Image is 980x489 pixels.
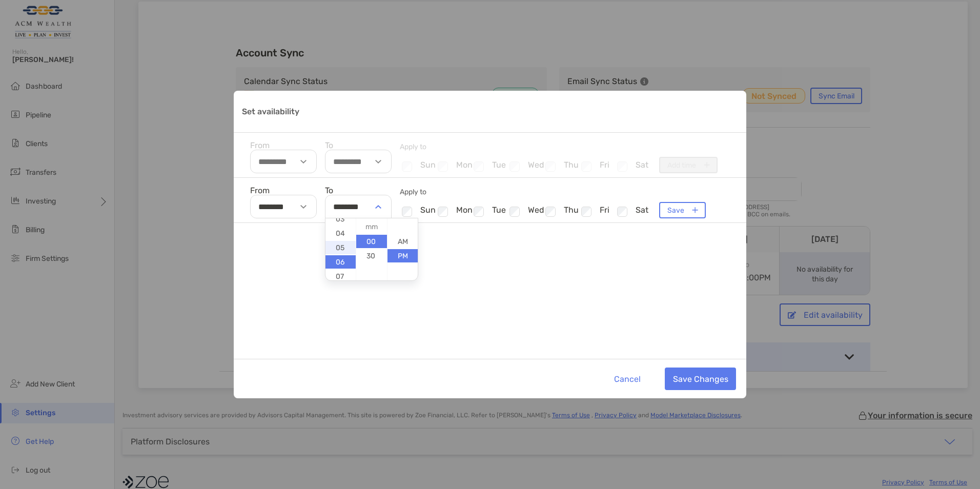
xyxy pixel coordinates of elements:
[472,205,507,218] li: tue
[665,368,736,390] button: Save Changes
[325,255,356,269] li: 06
[606,368,648,390] button: Cancel
[387,249,418,262] li: PM
[659,202,706,218] button: Save
[375,160,381,164] img: select-arrow
[242,105,299,118] p: Set availability
[325,270,356,283] li: 07
[507,205,543,218] li: wed
[325,227,356,240] li: 04
[387,235,418,248] li: AM
[356,249,386,262] li: 30
[375,205,381,209] img: select-arrow
[325,186,392,195] label: To
[234,91,746,398] div: Set availability
[300,205,307,209] img: select-arrow
[436,205,472,218] li: mon
[543,205,579,218] li: thu
[250,186,317,195] label: From
[400,188,426,196] span: Apply to
[400,205,436,218] li: sun
[300,160,307,164] img: select-arrow
[356,235,386,248] li: 00
[325,241,356,254] li: 05
[579,205,615,218] li: fri
[325,212,356,226] li: 03
[615,205,651,218] li: sat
